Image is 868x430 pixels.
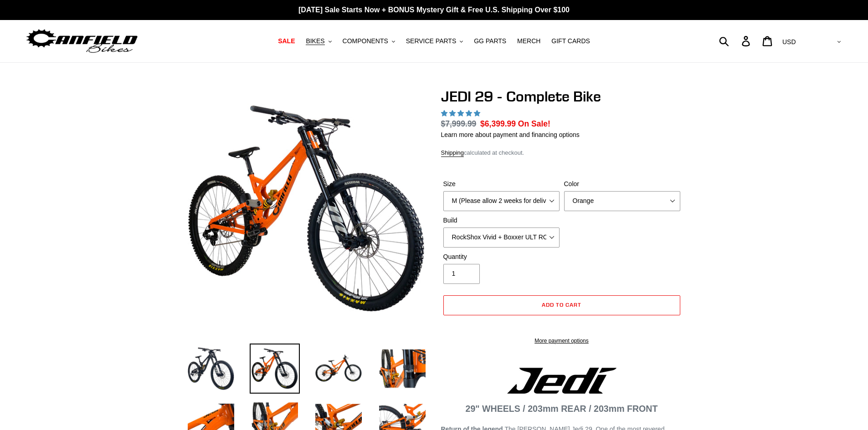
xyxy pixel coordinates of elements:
a: SALE [273,35,299,47]
span: Add to cart [542,301,581,308]
img: Canfield Bikes [25,27,139,56]
span: 5.00 stars [441,110,482,117]
label: Build [443,216,560,225]
label: Size [443,179,560,189]
button: BIKES [301,35,336,47]
img: Load image into Gallery viewer, JEDI 29 - Complete Bike [377,344,427,394]
a: Learn more about payment and financing options [441,131,580,138]
button: COMPONENTS [338,35,400,47]
span: BIKES [306,37,324,45]
button: Add to cart [443,295,680,315]
span: MERCH [517,37,540,45]
span: GIFT CARDS [551,37,590,45]
img: JEDI 29 - Complete Bike [188,90,426,327]
a: More payment options [443,337,680,345]
a: GG PARTS [469,35,511,47]
a: GIFT CARDS [547,35,595,47]
span: COMPONENTS [343,37,388,45]
input: Search [724,31,747,51]
img: Jedi Logo [507,368,616,394]
img: Load image into Gallery viewer, JEDI 29 - Complete Bike [313,344,364,394]
img: Load image into Gallery viewer, JEDI 29 - Complete Bike [250,344,300,394]
span: SALE [278,37,295,45]
span: GG PARTS [474,37,506,45]
a: Shipping [441,149,464,157]
label: Color [564,179,680,189]
span: $6,399.99 [480,119,516,128]
span: SERVICE PARTS [406,37,456,45]
div: calculated at checkout. [441,148,683,157]
label: Quantity [443,252,560,262]
a: MERCH [513,35,545,47]
s: $7,999.99 [441,119,477,128]
button: SERVICE PARTS [401,35,467,47]
strong: 29" WHEELS / 203mm REAR / 203mm FRONT [466,404,658,414]
span: On Sale! [518,118,550,130]
h1: JEDI 29 - Complete Bike [441,88,683,105]
img: Load image into Gallery viewer, JEDI 29 - Complete Bike [186,344,236,394]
